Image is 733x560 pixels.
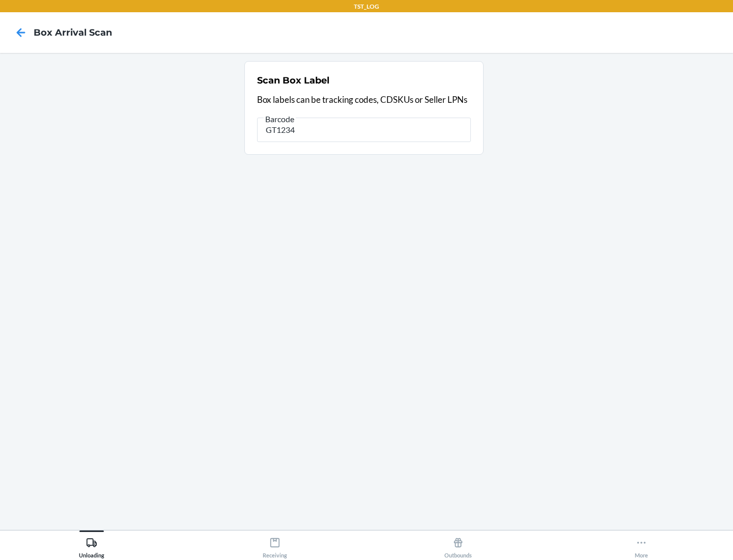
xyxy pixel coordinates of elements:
[79,533,104,558] div: Unloading
[183,530,366,558] button: Receiving
[635,533,648,558] div: More
[444,533,472,558] div: Outbounds
[550,530,733,558] button: More
[264,114,296,124] span: Barcode
[257,93,471,106] p: Box labels can be tracking codes, CDSKUs or Seller LPNs
[34,26,112,39] h4: Box Arrival Scan
[257,74,329,87] h2: Scan Box Label
[366,530,550,558] button: Outbounds
[263,533,287,558] div: Receiving
[354,2,379,11] p: TST_LOG
[257,118,471,142] input: Barcode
